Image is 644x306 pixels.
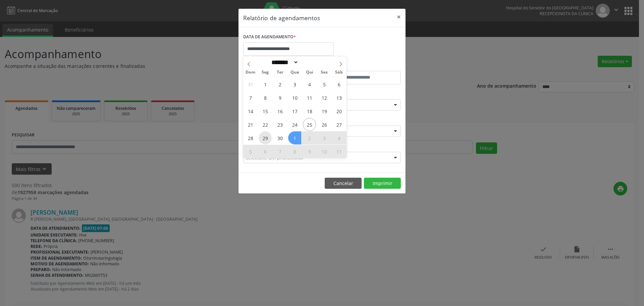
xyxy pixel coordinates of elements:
[324,60,401,71] label: ATÉ
[269,59,299,66] select: Month
[288,118,301,131] span: Setembro 24, 2025
[303,78,316,91] span: Setembro 4, 2025
[392,9,406,25] button: Close
[325,178,362,189] button: Cancelar
[332,78,345,91] span: Setembro 6, 2025
[299,59,321,66] input: Year
[244,118,257,131] span: Setembro 21, 2025
[318,104,331,118] span: Setembro 19, 2025
[259,104,272,118] span: Setembro 15, 2025
[259,78,272,91] span: Setembro 1, 2025
[244,145,257,158] span: Outubro 5, 2025
[259,91,272,104] span: Setembro 8, 2025
[244,131,257,144] span: Setembro 28, 2025
[244,78,257,91] span: Agosto 31, 2025
[273,91,286,104] span: Setembro 9, 2025
[303,131,316,144] span: Outubro 2, 2025
[259,145,272,158] span: Outubro 6, 2025
[288,104,301,118] span: Setembro 17, 2025
[303,118,316,131] span: Setembro 25, 2025
[273,145,286,158] span: Outubro 7, 2025
[332,131,345,144] span: Outubro 4, 2025
[332,118,345,131] span: Setembro 27, 2025
[332,104,345,118] span: Setembro 20, 2025
[243,13,320,22] h5: Relatório de agendamentos
[246,154,303,161] span: Selecione um profissional
[243,70,258,75] span: Dom
[318,91,331,104] span: Setembro 12, 2025
[332,70,346,75] span: Sáb
[303,104,316,118] span: Setembro 18, 2025
[287,70,302,75] span: Qua
[318,145,331,158] span: Outubro 10, 2025
[318,78,331,91] span: Setembro 5, 2025
[244,104,257,118] span: Setembro 14, 2025
[273,78,286,91] span: Setembro 2, 2025
[273,131,286,144] span: Setembro 30, 2025
[288,91,301,104] span: Setembro 10, 2025
[332,145,345,158] span: Outubro 11, 2025
[273,104,286,118] span: Setembro 16, 2025
[288,145,301,158] span: Outubro 8, 2025
[318,131,331,144] span: Outubro 3, 2025
[318,118,331,131] span: Setembro 26, 2025
[243,32,296,42] label: DATA DE AGENDAMENTO
[273,70,287,75] span: Ter
[317,70,332,75] span: Sex
[288,131,301,144] span: Outubro 1, 2025
[303,91,316,104] span: Setembro 11, 2025
[244,91,257,104] span: Setembro 7, 2025
[258,70,273,75] span: Seg
[302,70,317,75] span: Qui
[288,78,301,91] span: Setembro 3, 2025
[273,118,286,131] span: Setembro 23, 2025
[364,178,401,189] button: Imprimir
[259,118,272,131] span: Setembro 22, 2025
[303,145,316,158] span: Outubro 9, 2025
[332,91,345,104] span: Setembro 13, 2025
[259,131,272,144] span: Setembro 29, 2025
